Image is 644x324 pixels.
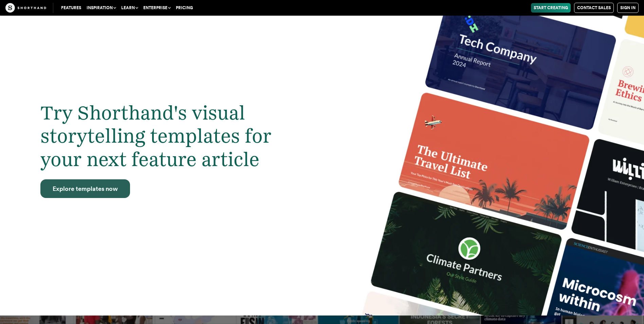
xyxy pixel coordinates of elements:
[40,179,130,198] a: View a selection of free and ready-to-use Shorthand templates.
[531,3,571,13] a: Start Creating
[84,3,118,13] button: Inspiration
[574,3,614,13] a: Contact Sales
[5,3,46,13] img: The Craft
[617,3,639,13] a: Sign in
[173,3,196,13] a: Pricing
[141,3,173,13] button: Enterprise
[118,3,141,13] button: Learn
[58,3,84,13] a: Features
[40,101,272,171] span: Try Shorthand's visual storytelling templates for your next feature article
